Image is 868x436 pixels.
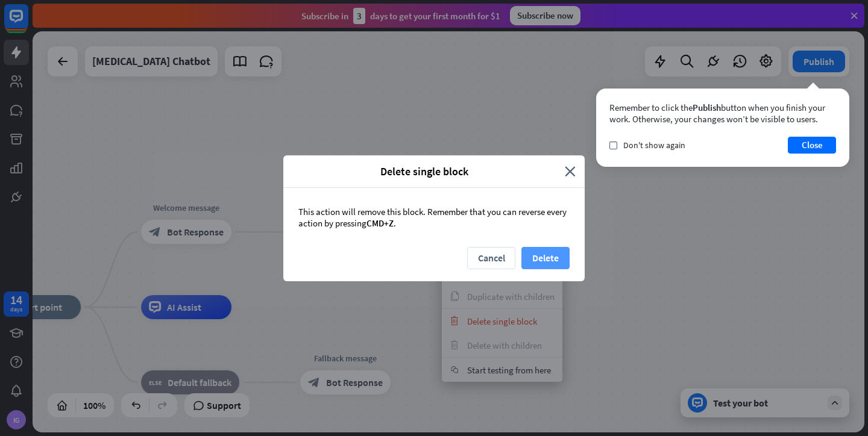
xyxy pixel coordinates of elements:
[292,164,556,178] span: Delete single block
[283,188,585,247] div: This action will remove this block. Remember that you can reverse every action by pressing .
[366,217,394,229] span: CMD+Z
[565,164,576,178] i: close
[623,140,685,151] span: Don't show again
[693,102,721,113] span: Publish
[521,247,570,269] button: Delete
[467,247,515,269] button: Cancel
[788,137,836,154] button: Close
[609,102,836,125] div: Remember to click the button when you finish your work. Otherwise, your changes won’t be visible ...
[10,5,46,41] button: Open LiveChat chat widget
